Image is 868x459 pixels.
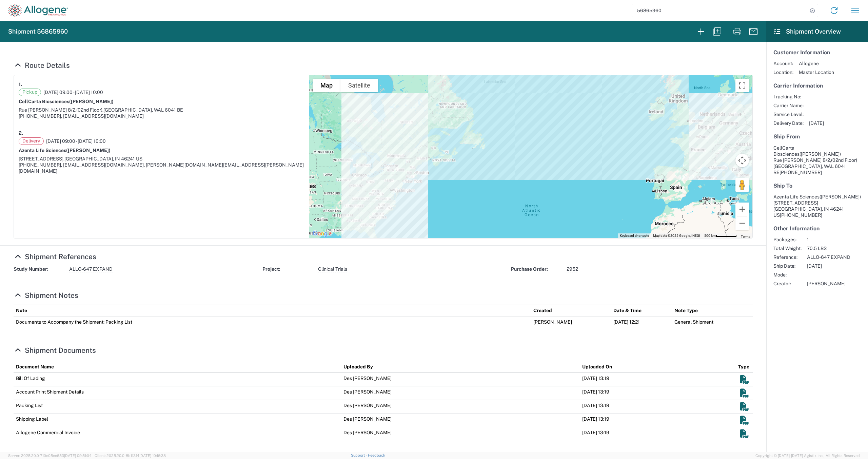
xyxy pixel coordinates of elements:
[807,236,850,243] span: 1
[773,263,802,269] span: Ship Date:
[19,89,41,96] span: Pickup
[19,137,44,145] span: Delivery
[14,346,96,355] a: Hide Details
[807,263,850,269] span: [DATE]
[800,151,841,157] span: ([PERSON_NAME])
[653,234,700,237] span: Map data ©2025 Google, INEGI
[8,454,92,458] span: Server: 2025.20.0-710e05ee653
[341,372,580,386] td: Des [PERSON_NAME]
[313,79,340,92] button: Show street map
[807,245,850,251] span: 70.5 LBS
[262,266,313,272] strong: Project:
[780,170,822,175] span: [PHONE_NUMBER]
[14,400,341,413] td: Packing List
[14,372,341,386] td: Bill Of Lading
[341,427,580,440] td: Des [PERSON_NAME]
[531,316,611,327] td: [PERSON_NAME]
[773,82,861,89] h5: Carrier Information
[739,389,750,397] em: Download
[14,252,96,261] a: Hide Details
[739,416,750,424] em: Download
[611,316,672,327] td: [DATE] 12:21
[672,316,753,327] td: General Shipment
[820,194,861,199] span: ([PERSON_NAME])
[69,99,114,104] span: ([PERSON_NAME])
[580,427,736,440] td: [DATE] 13:19
[14,427,341,440] td: Allogene Commercial Invoice
[311,229,333,238] img: Google
[773,254,802,260] span: Reference:
[702,233,739,238] button: Map Scale: 500 km per 58 pixels
[766,21,868,42] header: Shipment Overview
[773,111,804,117] span: Service Level:
[735,203,749,216] button: Zoom in
[773,69,793,75] span: Location:
[14,266,64,272] strong: Study Number:
[580,400,736,413] td: [DATE] 13:19
[773,194,861,218] address: [GEOGRAPHIC_DATA], IN 46241 US
[735,154,749,167] button: Map camera controls
[773,194,861,206] span: Azenta Life Sciences [STREET_ADDRESS]
[14,361,341,372] th: Document Name
[14,305,531,316] th: Note
[46,138,106,144] span: [DATE] 09:00 - [DATE] 10:00
[773,120,804,126] span: Delivery Date:
[341,386,580,400] td: Des [PERSON_NAME]
[64,156,142,161] span: [GEOGRAPHIC_DATA], IN 46241 US
[739,429,750,438] em: Download
[14,291,78,300] a: Hide Details
[799,60,834,66] span: Allogene
[511,266,562,272] strong: Purchase Order:
[43,89,103,95] span: [DATE] 09:00 - [DATE] 10:00
[773,133,861,140] h5: Ship From
[318,266,347,272] span: Clinical Trials
[19,99,114,104] strong: CellCarta Biosciences
[773,60,793,66] span: Account:
[773,157,857,163] span: Rue [PERSON_NAME] 8/2,(02nd Floor)
[580,372,736,386] td: [DATE] 13:19
[739,402,750,411] em: Download
[69,266,113,272] span: ALLO-647 EXPAND
[580,361,736,372] th: Uploaded On
[14,361,753,440] table: Shipment Documents
[773,272,802,278] span: Mode:
[773,94,804,100] span: Tracking No:
[19,107,103,113] span: Rue [PERSON_NAME] 8/2,(02nd Floor),
[773,245,802,251] span: Total Weight:
[755,453,860,459] span: Copyright © [DATE]-[DATE] Agistix Inc., All Rights Reserved
[19,162,304,174] div: [PHONE_NUMBER], [EMAIL_ADDRESS][DOMAIN_NAME], [PERSON_NAME][DOMAIN_NAME][EMAIL_ADDRESS][PERSON_NA...
[773,281,802,287] span: Creator:
[19,129,23,137] strong: 2.
[773,49,861,56] h5: Customer Information
[773,236,802,243] span: Packages:
[773,145,861,175] address: [GEOGRAPHIC_DATA], WAL 6041 BE
[103,107,183,113] span: [GEOGRAPHIC_DATA], WAL 6041 BE
[773,102,804,109] span: Carrier Name:
[807,254,850,260] span: ALLO-647 EXPAND
[741,235,750,238] a: Terms
[739,375,750,384] em: Download
[611,305,672,316] th: Date & Time
[341,413,580,427] td: Des [PERSON_NAME]
[799,69,834,75] span: Master Location
[340,79,378,92] button: Show satellite imagery
[809,120,824,126] span: [DATE]
[14,305,753,327] table: Shipment Notes
[368,453,385,457] a: Feedback
[620,233,649,238] button: Keyboard shortcuts
[567,266,578,272] span: 2952
[8,27,68,36] h2: Shipment 56865960
[19,80,22,89] strong: 1.
[780,212,822,218] span: [PHONE_NUMBER]
[64,454,92,458] span: [DATE] 09:51:04
[19,113,304,119] div: [PHONE_NUMBER], [EMAIL_ADDRESS][DOMAIN_NAME]
[14,316,531,327] td: Documents to Accompany the Shipment: Packing List
[736,361,753,372] th: Type
[735,178,749,192] button: Drag Pegman onto the map to open Street View
[351,453,368,457] a: Support
[14,61,70,70] a: Hide Details
[341,361,580,372] th: Uploaded By
[735,216,749,230] button: Zoom out
[95,454,166,458] span: Client: 2025.20.0-8b113f4
[8,4,68,17] img: allogene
